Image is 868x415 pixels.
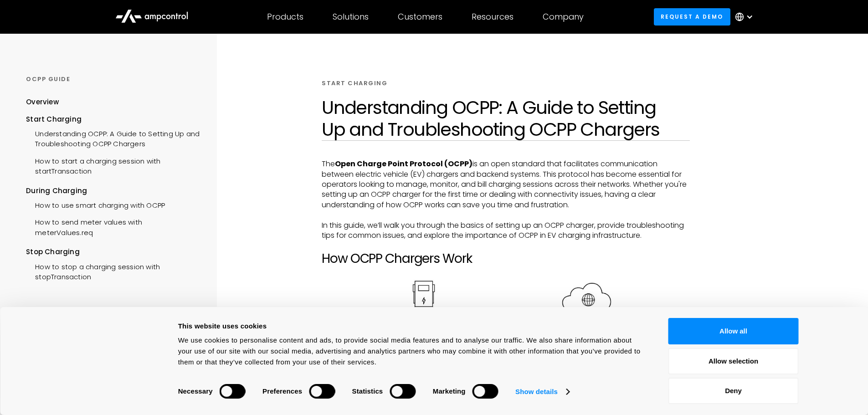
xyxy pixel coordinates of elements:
div: Customers [398,12,442,22]
strong: Necessary [178,387,213,395]
p: ‍ [322,241,690,251]
div: Products [267,12,303,22]
div: This website uses cookies [178,321,648,332]
p: ‍ [322,210,690,220]
div: Start Charging [26,114,200,124]
a: Show details [515,385,569,399]
button: Allow selection [668,348,799,374]
a: How to start a charging session with startTransaction [26,152,200,179]
strong: Statistics [352,387,383,395]
button: Deny [668,378,799,404]
h1: Understanding OCPP: A Guide to Setting Up and Troubleshooting OCPP Chargers [322,97,690,140]
div: Overview [26,97,59,107]
legend: Consent Selection [178,380,178,380]
div: Solutions [333,12,369,22]
h2: How OCPP Chargers Work [322,251,690,266]
div: Stop Charging [26,247,200,257]
a: How to stop a charging session with stopTransaction [26,257,200,285]
a: Request a demo [654,8,730,25]
a: How to use smart charging with OCPP [26,196,165,213]
div: START CHARGING [322,79,387,87]
p: In this guide, we’ll walk you through the basics of setting up an OCPP charger, provide troublesh... [322,220,690,241]
div: Resources [472,12,514,22]
a: How to send meter values with meterValues.req [26,213,200,240]
button: Allow all [668,318,799,344]
div: During Charging [26,186,200,196]
strong: Open Charge Point Protocol (OCPP) [335,159,473,169]
strong: Marketing [433,387,466,395]
p: The is an open standard that facilitates communication between electric vehicle (EV) chargers and... [322,159,690,210]
div: Company [543,12,584,22]
strong: Preferences [262,387,302,395]
div: We use cookies to personalise content and ads, to provide social media features and to analyse ou... [178,335,648,368]
a: Understanding OCPP: A Guide to Setting Up and Troubleshooting OCPP Chargers [26,124,200,152]
div: OCPP GUIDE [26,75,200,83]
p: ‍ [322,266,690,276]
a: Overview [26,97,59,114]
